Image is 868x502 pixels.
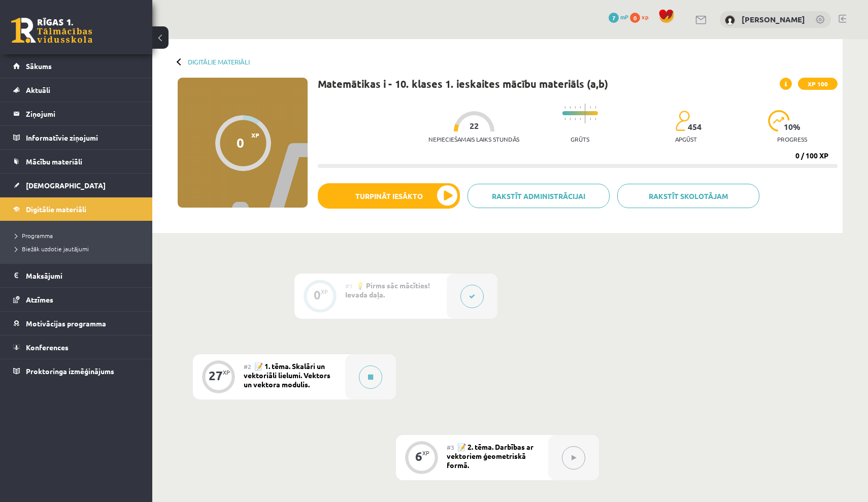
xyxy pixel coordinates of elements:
div: 0 [314,290,321,299]
img: icon-short-line-57e1e144782c952c97e751825c79c345078a6d821885a25fce030b3d8c18986b.svg [564,118,565,120]
span: Sākums [26,61,52,71]
img: icon-short-line-57e1e144782c952c97e751825c79c345078a6d821885a25fce030b3d8c18986b.svg [595,118,596,120]
img: icon-short-line-57e1e144782c952c97e751825c79c345078a6d821885a25fce030b3d8c18986b.svg [590,106,591,109]
div: 27 [209,371,223,380]
legend: Maksājumi [26,264,140,287]
span: mP [620,13,628,21]
div: 0 [237,135,244,150]
p: progress [777,136,807,143]
a: Rakstīt skolotājam [617,184,759,208]
span: Aktuāli [26,85,50,94]
a: [DEMOGRAPHIC_DATA] [13,174,140,197]
img: icon-short-line-57e1e144782c952c97e751825c79c345078a6d821885a25fce030b3d8c18986b.svg [580,106,581,109]
span: Programma [15,231,53,240]
a: [PERSON_NAME] [742,14,805,24]
span: 22 [470,121,479,130]
div: XP [321,289,328,294]
span: XP 100 [798,78,838,90]
button: Turpināt iesākto [318,183,460,209]
img: icon-long-line-d9ea69661e0d244f92f715978eff75569469978d946b2353a9bb055b3ed8787d.svg [585,104,586,123]
span: Motivācijas programma [26,319,106,328]
span: 10 % [784,122,801,131]
a: 7 mP [609,13,628,21]
p: Grūts [571,136,589,143]
span: 💡 Pirms sāc mācīties! Ievada daļa. [345,281,430,299]
span: Biežāk uzdotie jautājumi [15,245,89,253]
a: Proktoringa izmēģinājums [13,359,140,383]
a: Motivācijas programma [13,312,140,335]
a: Rakstīt administrācijai [468,184,610,208]
legend: Informatīvie ziņojumi [26,126,140,149]
span: xp [642,13,648,21]
a: 0 xp [630,13,653,21]
span: Atzīmes [26,295,53,304]
span: 📝 1. tēma. Skalāri un vektoriāli lielumi. Vektors un vektora modulis. [244,361,330,389]
a: Programma [15,231,142,240]
a: Konferences [13,336,140,359]
span: Konferences [26,343,69,352]
img: icon-short-line-57e1e144782c952c97e751825c79c345078a6d821885a25fce030b3d8c18986b.svg [570,106,571,109]
h1: Matemātikas i - 10. klases 1. ieskaites mācību materiāls (a,b) [318,78,608,90]
a: Aktuāli [13,78,140,102]
span: #2 [244,362,251,371]
span: 7 [609,13,619,23]
span: 454 [688,122,702,131]
a: Informatīvie ziņojumi [13,126,140,149]
p: apgūst [675,136,697,143]
span: Mācību materiāli [26,157,82,166]
a: Biežāk uzdotie jautājumi [15,244,142,253]
img: icon-short-line-57e1e144782c952c97e751825c79c345078a6d821885a25fce030b3d8c18986b.svg [575,118,576,120]
img: icon-short-line-57e1e144782c952c97e751825c79c345078a6d821885a25fce030b3d8c18986b.svg [575,106,576,109]
span: Digitālie materiāli [26,205,86,214]
img: Alisa Vagele [725,15,735,25]
div: XP [422,450,429,456]
a: Atzīmes [13,288,140,311]
img: icon-short-line-57e1e144782c952c97e751825c79c345078a6d821885a25fce030b3d8c18986b.svg [580,118,581,120]
img: icon-progress-161ccf0a02000e728c5f80fcf4c31c7af3da0e1684b2b1d7c360e028c24a22f1.svg [768,110,790,131]
span: 0 [630,13,640,23]
img: students-c634bb4e5e11cddfef0936a35e636f08e4e9abd3cc4e673bd6f9a4125e45ecb1.svg [675,110,690,131]
a: Sākums [13,54,140,78]
div: XP [223,370,230,375]
img: icon-short-line-57e1e144782c952c97e751825c79c345078a6d821885a25fce030b3d8c18986b.svg [570,118,571,120]
span: Proktoringa izmēģinājums [26,366,114,376]
a: Digitālie materiāli [188,58,250,65]
span: XP [251,131,259,139]
span: #3 [447,443,454,451]
legend: Ziņojumi [26,102,140,125]
span: 📝 2. tēma. Darbības ar vektoriem ģeometriskā formā. [447,442,533,470]
img: icon-short-line-57e1e144782c952c97e751825c79c345078a6d821885a25fce030b3d8c18986b.svg [564,106,565,109]
p: Nepieciešamais laiks stundās [428,136,519,143]
span: [DEMOGRAPHIC_DATA] [26,181,106,190]
span: #1 [345,282,353,290]
a: Ziņojumi [13,102,140,125]
a: Maksājumi [13,264,140,287]
img: icon-short-line-57e1e144782c952c97e751825c79c345078a6d821885a25fce030b3d8c18986b.svg [590,118,591,120]
div: 6 [415,452,422,461]
img: icon-short-line-57e1e144782c952c97e751825c79c345078a6d821885a25fce030b3d8c18986b.svg [595,106,596,109]
a: Digitālie materiāli [13,197,140,221]
a: Mācību materiāli [13,150,140,173]
a: Rīgas 1. Tālmācības vidusskola [11,18,92,43]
